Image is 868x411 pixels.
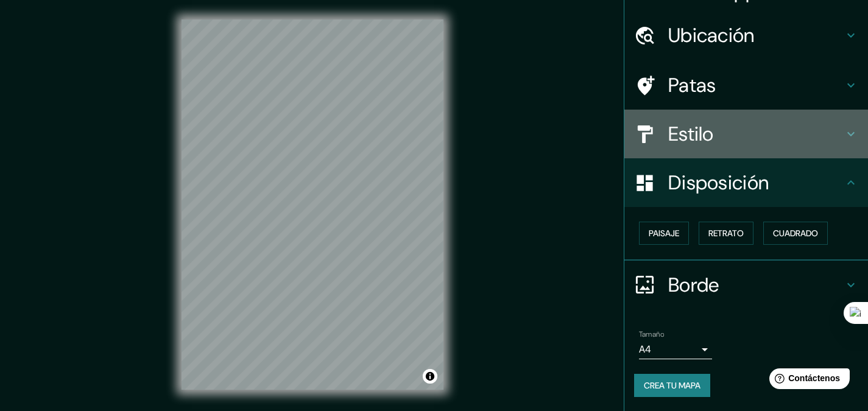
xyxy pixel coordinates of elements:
[634,374,710,397] button: Crea tu mapa
[624,110,868,158] div: Estilo
[668,170,769,195] font: Disposición
[668,272,719,298] font: Borde
[699,222,753,245] button: Retrato
[708,228,744,239] font: Retrato
[624,158,868,207] div: Disposición
[624,11,868,60] div: Ubicación
[639,343,651,356] font: A4
[760,364,855,398] iframe: Lanzador de widgets de ayuda
[668,23,755,48] font: Ubicación
[763,222,828,245] button: Cuadrado
[644,380,700,391] font: Crea tu mapa
[624,261,868,309] div: Borde
[668,121,714,147] font: Estilo
[773,228,818,239] font: Cuadrado
[423,369,437,384] button: Activar o desactivar atribución
[639,222,689,245] button: Paisaje
[639,340,712,359] div: A4
[649,228,679,239] font: Paisaje
[639,329,664,339] font: Tamaño
[182,19,443,390] canvas: Mapa
[668,72,716,98] font: Patas
[624,61,868,110] div: Patas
